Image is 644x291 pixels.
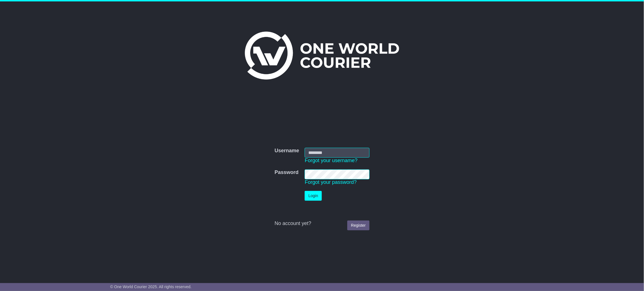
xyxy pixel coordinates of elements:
[245,32,399,80] img: One World
[110,285,192,289] span: © One World Courier 2025. All rights reserved.
[305,158,357,163] a: Forgot your username?
[274,148,299,154] label: Username
[347,221,369,230] a: Register
[305,191,322,201] button: Login
[305,179,357,185] a: Forgot your password?
[274,221,369,227] div: No account yet?
[274,169,298,176] label: Password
